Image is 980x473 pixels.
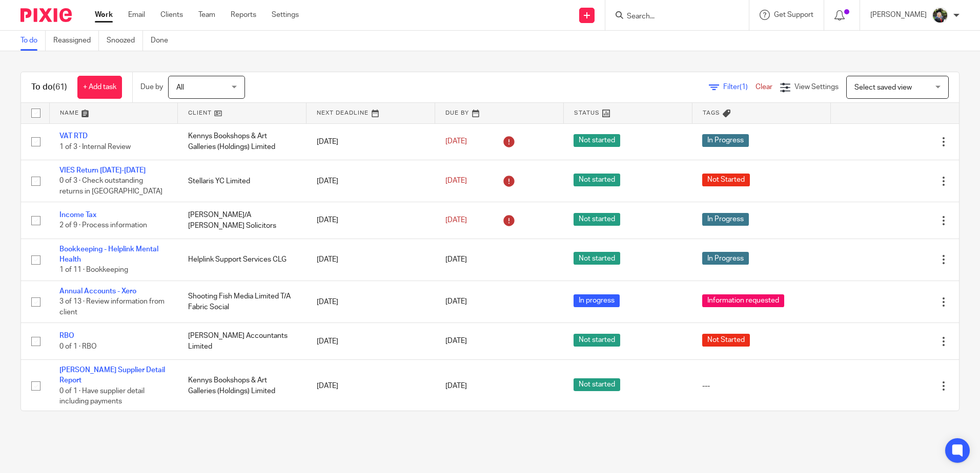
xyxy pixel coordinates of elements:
[574,174,620,186] span: Not started
[854,84,912,91] span: Select saved view
[231,10,256,20] a: Reports
[59,178,162,196] span: 0 of 3 · Check outstanding returns in [GEOGRAPHIC_DATA]
[178,202,307,239] td: [PERSON_NAME]/A [PERSON_NAME] Solicitors
[794,83,839,91] span: View Settings
[31,82,67,93] h1: To do
[702,294,784,307] span: Information requested
[307,281,435,323] td: [DATE]
[445,256,467,263] span: [DATE]
[574,334,620,347] span: Not started
[59,133,88,140] a: VAT RTD
[307,160,435,202] td: [DATE]
[445,382,467,390] span: [DATE]
[140,82,163,92] p: Due by
[574,213,620,226] span: Not started
[59,167,146,174] a: VIES Return [DATE]-[DATE]
[107,31,143,51] a: Snoozed
[59,367,165,384] a: [PERSON_NAME] Supplier Detail Report
[445,298,467,306] span: [DATE]
[59,332,74,339] a: RBO
[702,252,749,265] span: In Progress
[21,8,72,22] img: Pixie
[626,12,718,21] input: Search
[178,123,307,160] td: Kennys Bookshops & Art Galleries (Holdings) Limited
[53,31,99,51] a: Reassigned
[445,138,467,145] span: [DATE]
[59,246,158,263] a: Bookkeeping - Helplink Mental Health
[445,177,467,184] span: [DATE]
[77,76,122,99] a: + Add task
[702,334,750,347] span: Not Started
[198,10,215,20] a: Team
[59,143,131,150] span: 1 of 3 · Internal Review
[702,134,749,147] span: In Progress
[703,110,720,116] span: Tags
[932,7,948,24] img: Jade.jpeg
[740,83,748,91] span: (1)
[178,281,307,323] td: Shooting Fish Media Limited T/A Fabric Social
[178,359,307,412] td: Kennys Bookshops & Art Galleries (Holdings) Limited
[574,378,620,391] span: Not started
[21,31,46,51] a: To do
[59,222,147,229] span: 2 of 9 · Process information
[59,211,96,219] a: Income Tax
[178,323,307,359] td: [PERSON_NAME] Accountants Limited
[178,160,307,202] td: Stellaris YC Limited
[128,10,145,20] a: Email
[574,252,620,265] span: Not started
[272,10,299,20] a: Settings
[53,83,67,91] span: (61)
[307,123,435,160] td: [DATE]
[95,10,113,20] a: Work
[59,388,145,405] span: 0 of 1 · Have supplier detail including payments
[445,217,467,224] span: [DATE]
[151,31,176,51] a: Done
[756,83,772,91] a: Clear
[723,83,756,91] span: Filter
[702,174,750,186] span: Not Started
[59,267,128,274] span: 1 of 11 · Bookkeeping
[307,359,435,412] td: [DATE]
[59,298,165,316] span: 3 of 13 · Review information from client
[574,134,620,147] span: Not started
[307,239,435,281] td: [DATE]
[59,343,97,350] span: 0 of 1 · RBO
[870,10,927,20] p: [PERSON_NAME]
[307,323,435,359] td: [DATE]
[160,10,183,20] a: Clients
[574,294,620,307] span: In progress
[445,338,467,345] span: [DATE]
[178,239,307,281] td: Helplink Support Services CLG
[59,288,136,295] a: Annual Accounts - Xero
[307,202,435,239] td: [DATE]
[702,213,749,226] span: In Progress
[176,84,184,91] span: All
[702,381,820,391] div: ---
[774,11,813,18] span: Get Support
